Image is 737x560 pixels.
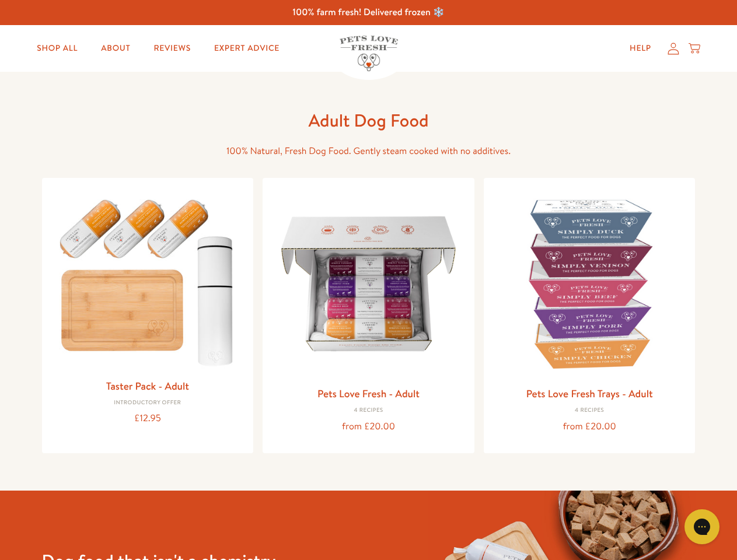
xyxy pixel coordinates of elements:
a: About [92,37,139,60]
img: Pets Love Fresh [340,36,398,71]
iframe: Gorgias live chat messenger [679,505,725,548]
a: Shop All [27,37,87,60]
a: Taster Pack - Adult [106,379,189,393]
div: Introductory Offer [51,400,244,407]
a: Help [620,37,661,60]
div: from £20.00 [272,419,465,435]
img: Taster Pack - Adult [51,187,244,372]
img: Pets Love Fresh Trays - Adult [493,187,686,380]
div: £12.95 [51,411,244,426]
a: Expert Advice [205,37,289,60]
a: Pets Love Fresh Trays - Adult [526,386,653,401]
a: Reviews [144,37,200,60]
a: Pets Love Fresh - Adult [317,386,420,401]
div: 4 Recipes [272,407,465,414]
div: 4 Recipes [493,407,686,414]
span: 100% Natural, Fresh Dog Food. Gently steam cooked with no additives. [226,145,511,157]
img: Pets Love Fresh - Adult [272,187,465,380]
h1: Adult Dog Food [182,109,556,132]
div: from £20.00 [493,419,686,435]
